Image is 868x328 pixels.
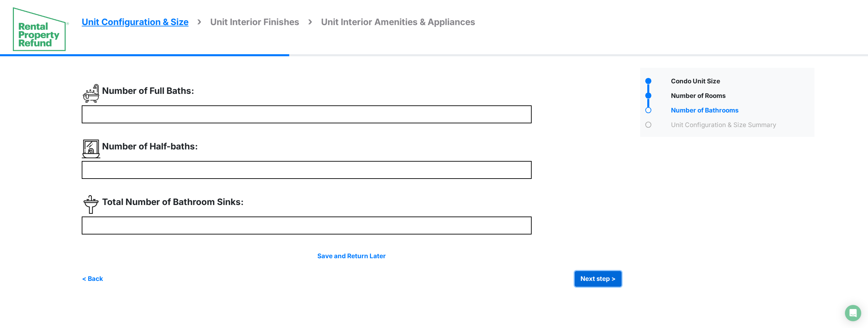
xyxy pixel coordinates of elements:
button: < Back [82,271,103,287]
button: Next step > [575,271,622,287]
img: full_bath_QgFCe26.png [82,84,100,103]
div: Number of Rooms [669,91,814,102]
img: half_bath_NioSgVr.png [82,140,100,158]
span: Unit Interior Amenities & Appliances [321,17,475,27]
span: Unit Interior Finishes [210,17,299,27]
img: spp logo [12,6,70,52]
span: Unit Configuration & Size [82,17,189,27]
a: Save and Return Later [317,252,386,260]
div: Open Intercom Messenger [845,305,861,321]
img: lavatory.png [82,195,100,214]
div: Condo Unit Size [669,77,814,88]
div: Unit Configuration & Size Summary [669,120,814,131]
div: Number of Bathrooms [669,106,814,117]
label: Total Number of Bathroom Sinks: [102,195,244,208]
label: Number of Half-baths: [102,140,198,153]
label: Number of Full Baths: [102,84,194,97]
